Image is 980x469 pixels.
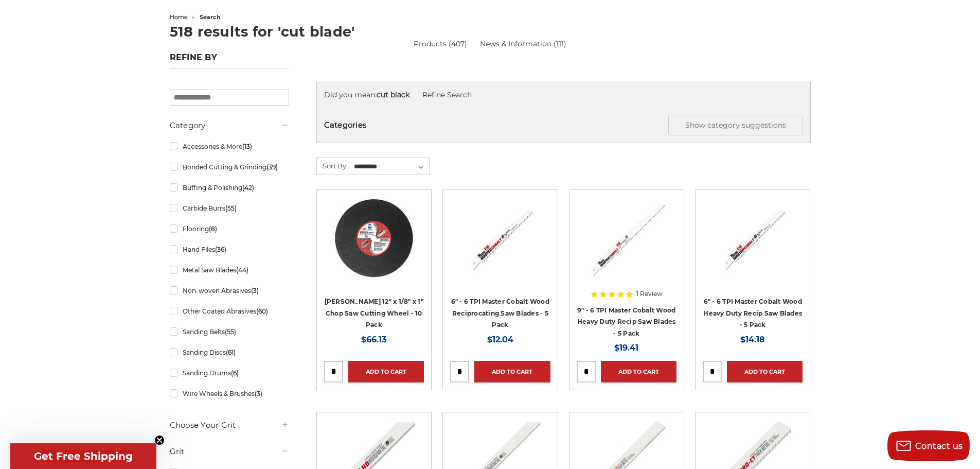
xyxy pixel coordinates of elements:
a: Buffing & Polishing [170,179,289,197]
h1: 518 results for 'cut blade' [170,25,811,39]
a: Products (407) [414,39,467,48]
a: 12" x 1/8" x 1" Stationary Chop Saw Blade [324,197,424,297]
a: Flooring [170,220,289,238]
a: Accessories & More [170,137,289,155]
img: 6" reciprocating blade for wood [459,197,541,280]
a: Non-woven Abrasives [170,282,289,300]
div: Get Free ShippingClose teaser [10,443,156,469]
a: Add to Cart [348,361,424,383]
a: home [170,13,188,21]
a: Add to Cart [727,361,803,383]
span: (36) [215,246,226,253]
h5: Categories [324,115,803,135]
a: Add to Cart [474,361,550,383]
a: Hand Files [170,240,289,258]
span: (39) [266,163,278,171]
img: 12" x 1/8" x 1" Stationary Chop Saw Blade [333,197,415,280]
span: Contact us [915,441,963,451]
label: Sort By: [317,158,348,173]
h5: Category [170,119,289,132]
span: (44) [236,266,248,274]
h5: Refine by [170,53,289,68]
a: [PERSON_NAME] 12" x 1/8" x 1" Chop Saw Cutting Wheel - 10 Pack [325,298,423,328]
a: 9" sawsall blade for wood [577,197,676,297]
a: Sanding Belts [170,323,289,341]
span: search [200,13,221,21]
span: (3) [255,390,262,397]
a: Heavy duty 6" reciprocating blade for wood [703,197,803,297]
div: Did you mean: [324,90,803,100]
a: 6" reciprocating blade for wood [450,197,550,297]
a: Metal Saw Blades [170,261,289,279]
select: Sort By: [352,159,429,175]
span: (55) [225,328,236,336]
span: (8) [209,225,217,233]
a: 6" - 6 TPI Master Cobalt Wood Reciprocating Saw Blades - 5 Pack [451,298,549,328]
span: (13) [242,143,252,150]
span: (42) [242,184,254,192]
span: (60) [256,307,268,315]
a: Wire Wheels & Brushes [170,385,289,403]
button: Show category suggestions [668,115,803,135]
span: $14.18 [740,335,765,344]
span: $66.13 [361,335,386,344]
a: Add to Cart [601,361,676,383]
a: Refine Search [422,90,472,99]
strong: cut black [377,90,409,99]
span: (61) [226,349,236,356]
button: Contact us [887,430,970,461]
h5: Grit [170,445,289,458]
a: 6" - 6 TPI Master Cobalt Wood Heavy Duty Recip Saw Blades - 5 Pack [703,298,802,328]
span: $12.04 [487,335,513,344]
a: Other Coated Abrasives [170,302,289,320]
h5: Choose Your Grit [170,419,289,431]
a: Sanding Discs [170,343,289,361]
span: $19.41 [614,343,638,353]
img: 9" sawsall blade for wood [585,197,668,280]
a: Sanding Drums [170,364,289,382]
button: Close teaser [154,435,165,445]
span: (3) [251,287,259,294]
a: News & Information (111) [480,39,566,49]
span: (55) [225,204,237,212]
a: Carbide Burrs [170,199,289,217]
img: Heavy duty 6" reciprocating blade for wood [711,197,794,280]
a: Bonded Cutting & Grinding [170,158,289,176]
span: (6) [231,369,239,377]
a: 9" - 6 TPI Master Cobalt Wood Heavy Duty Recip Saw Blades - 5 Pack [577,306,676,337]
span: Get Free Shipping [34,450,133,462]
